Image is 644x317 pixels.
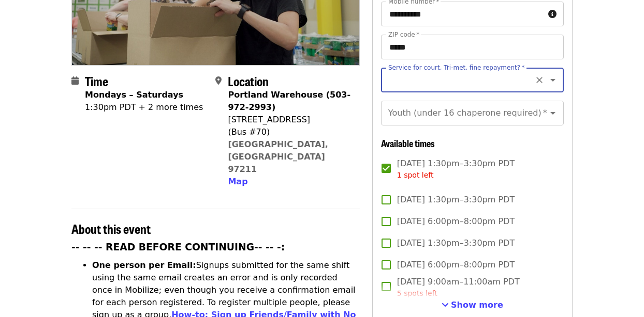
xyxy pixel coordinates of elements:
[228,72,269,90] span: Location
[397,157,515,181] span: [DATE] 1:30pm–3:30pm PDT
[381,136,435,150] span: Available times
[85,72,108,90] span: Time
[532,73,547,87] button: Clear
[71,242,285,252] strong: -- -- -- READ BEFORE CONTINUING-- -- -:
[228,176,247,188] button: Map
[397,259,515,271] span: [DATE] 6:00pm–8:00pm PDT
[228,114,351,126] div: [STREET_ADDRESS]
[92,260,196,270] strong: One person per Email:
[397,215,515,228] span: [DATE] 6:00pm–8:00pm PDT
[397,276,520,299] span: [DATE] 9:00am–11:00am PDT
[548,9,557,19] i: circle-info icon
[71,219,151,237] span: About this event
[215,76,222,86] i: map-marker-alt icon
[381,35,564,59] input: ZIP code
[388,31,419,38] label: ZIP code
[71,76,79,86] i: calendar icon
[546,106,560,120] button: Open
[397,194,515,206] span: [DATE] 1:30pm–3:30pm PDT
[442,299,503,311] button: See more timeslots
[397,237,515,249] span: [DATE] 1:30pm–3:30pm PDT
[228,139,328,174] a: [GEOGRAPHIC_DATA], [GEOGRAPHIC_DATA] 97211
[228,177,247,186] span: Map
[228,126,351,138] div: (Bus #70)
[397,289,437,297] span: 5 spots left
[381,2,544,26] input: Mobile number
[388,65,525,71] label: Service for court, Tri-met, fine repayment?
[228,90,350,112] strong: Portland Warehouse (503-972-2993)
[85,90,183,100] strong: Mondays – Saturdays
[546,73,560,87] button: Open
[85,101,203,114] div: 1:30pm PDT + 2 more times
[397,171,434,179] span: 1 spot left
[451,300,503,310] span: Show more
